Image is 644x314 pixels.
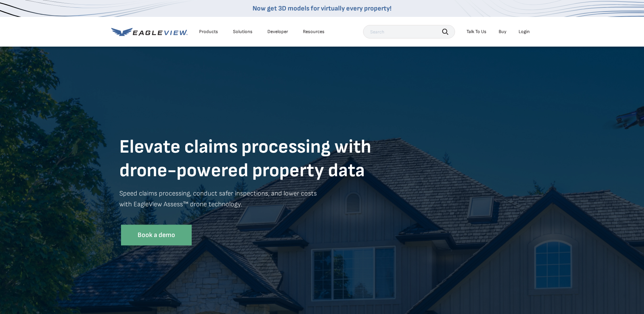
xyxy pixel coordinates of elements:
[121,225,192,245] a: Book a demo
[119,188,525,220] p: Speed claims processing, conduct safer inspections, and lower costs with EagleView Assess™ drone ...
[199,29,218,35] div: Products
[267,29,288,35] a: Developer
[467,29,486,35] div: Talk To Us
[233,29,253,35] div: Solutions
[303,29,325,35] div: Resources
[253,4,391,12] a: Now get 3D models for virtually every property!
[363,25,455,38] input: Search
[119,135,525,183] h1: Elevate claims processing with drone-powered property data
[519,29,530,35] div: Login
[499,29,506,35] a: Buy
